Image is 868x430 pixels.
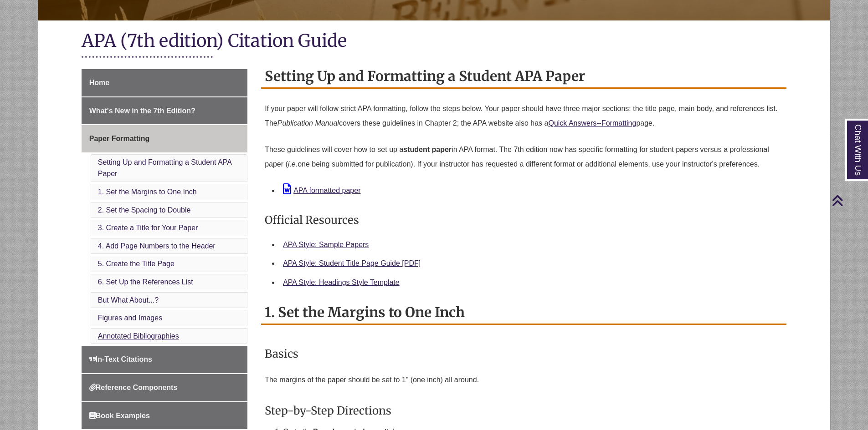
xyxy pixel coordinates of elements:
[82,30,787,54] h1: APA (7th edition) Citation Guide
[98,314,162,322] a: Figures and Images
[89,79,109,86] span: Home
[89,355,152,363] span: In-Text Citations
[98,206,191,214] a: 2. Set the Spacing to Double
[89,107,195,115] span: What's New in the 7th Edition?
[98,188,197,196] a: 1. Set the Margins to One Inch
[283,278,400,286] a: APA Style: Headings Style Template
[403,146,452,153] strong: student paper
[82,97,247,125] a: What's New in the 7th Edition?
[89,135,149,142] span: Paper Formatting
[265,209,783,231] h3: Official Resources
[265,343,783,364] h3: Basics
[98,296,159,304] a: But What About...?
[89,384,178,391] span: Reference Components
[98,158,231,178] a: Setting Up and Formatting a Student APA Paper
[82,374,247,401] a: Reference Components
[98,332,179,340] a: Annotated Bibliographies
[261,65,786,89] h2: Setting Up and Formatting a Student APA Paper
[89,412,150,420] span: Book Examples
[283,259,421,267] a: APA Style: Student Title Page Guide [PDF]
[265,400,783,421] h3: Step-by-Step Directions
[277,119,339,127] em: Publication Manual
[82,402,247,430] a: Book Examples
[265,98,783,134] p: If your paper will follow strict APA formatting, follow the steps below. Your paper should have t...
[98,224,198,232] a: 3. Create a Title for Your Paper
[261,301,786,325] h2: 1. Set the Margins to One Inch
[832,194,866,207] a: Back to Top
[82,346,247,373] a: In-Text Citations
[288,160,298,168] em: i.e.
[265,369,783,391] p: The margins of the paper should be set to 1" (one inch) all around.
[548,119,636,127] a: Quick Answers--Formatting
[82,125,247,152] a: Paper Formatting
[98,242,216,250] a: 4. Add Page Numbers to the Header
[283,187,360,194] a: APA formatted paper
[283,241,369,248] a: APA Style: Sample Papers
[82,69,247,96] a: Home
[98,278,193,286] a: 6. Set Up the References List
[98,260,175,268] a: 5. Create the Title Page
[265,139,783,175] p: These guidelines will cover how to set up a in APA format. The 7th edition now has specific forma...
